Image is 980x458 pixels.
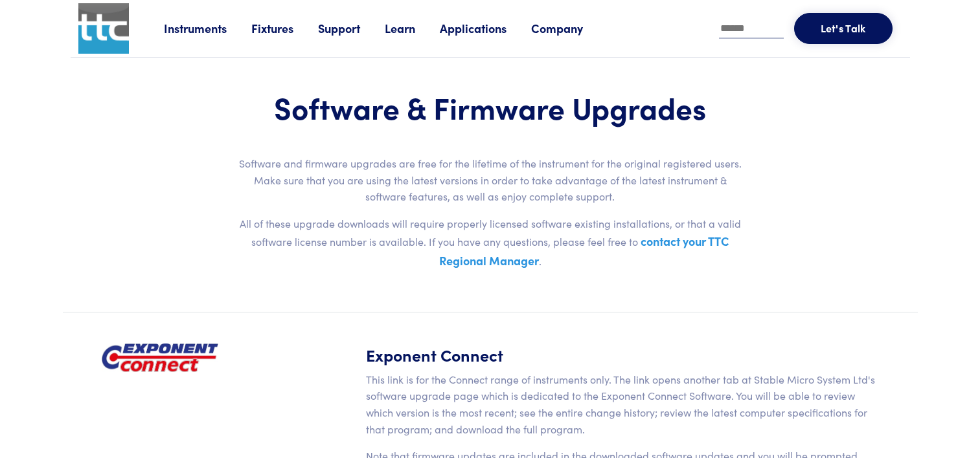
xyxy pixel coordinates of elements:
[164,20,251,36] a: Instruments
[78,3,129,54] img: ttc_logo_1x1_v1.0.png
[251,20,318,36] a: Fixtures
[234,215,747,270] p: All of these upgrade downloads will require properly licensed software existing installations, or...
[366,343,879,366] h5: Exponent Connect
[102,343,218,372] img: exponent-logo.png
[234,155,747,205] p: Software and firmware upgrades are free for the lifetime of the instrument for the original regis...
[318,20,385,36] a: Support
[366,371,879,437] p: This link is for the Connect range of instruments only. The link opens another tab at Stable Micr...
[385,20,440,36] a: Learn
[440,20,531,36] a: Applications
[794,13,893,44] button: Let's Talk
[531,20,608,36] a: Company
[234,89,747,126] h1: Software & Firmware Upgrades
